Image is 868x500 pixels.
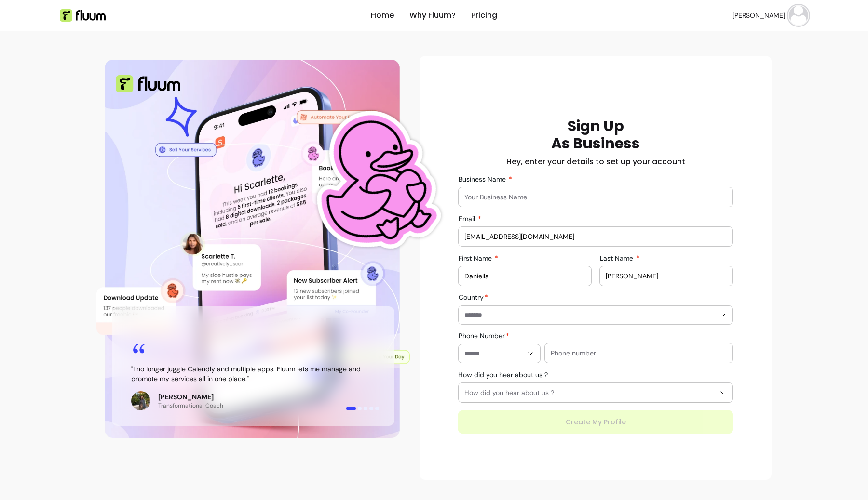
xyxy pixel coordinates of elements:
a: Home [371,10,394,21]
span: Email [459,214,477,223]
span: First Name [459,254,494,263]
button: Show suggestions [715,307,731,323]
h1: Sign Up As Business [551,118,640,152]
input: First Name [464,271,585,281]
input: Business Name [464,192,727,202]
img: Review avatar [131,391,150,410]
p: Transformational Coach [158,402,223,409]
button: How did you hear about us ? [459,383,732,402]
input: Last Name [606,271,727,281]
label: Phone Number [459,331,513,341]
span: How did you hear about us ? [464,388,715,397]
img: Fluum Duck sticker [295,74,453,288]
span: Business Name [459,175,508,184]
p: [PERSON_NAME] [158,392,223,402]
blockquote: " I no longer juggle Calendly and multiple apps. Fluum lets me manage and promote my services all... [131,364,375,383]
input: Phone number [551,348,727,358]
input: Phone Number [464,349,523,358]
button: Show suggestions [523,346,538,361]
a: Pricing [471,10,497,21]
img: Fluum Logo [116,75,180,92]
input: Email [464,232,727,241]
label: Country [459,292,492,302]
h2: Hey, enter your details to set up your account [506,156,685,168]
img: avatar [789,6,808,25]
button: avatar[PERSON_NAME] [732,6,808,25]
img: Fluum Logo [60,9,106,22]
span: [PERSON_NAME] [732,11,785,20]
a: Why Fluum? [409,10,456,21]
label: How did you hear about us ? [458,370,552,380]
input: Country [464,310,700,320]
div: Illustration of Fluum AI Co-Founder on a smartphone, showing solo business performance insights s... [96,56,410,441]
span: Last Name [600,254,635,263]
